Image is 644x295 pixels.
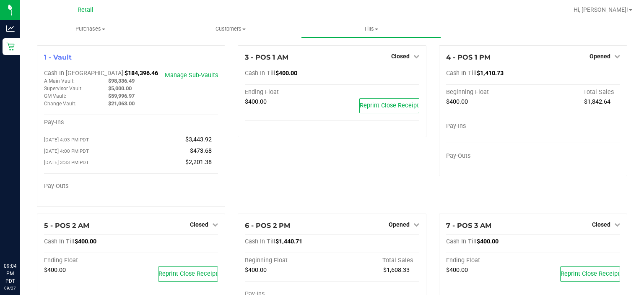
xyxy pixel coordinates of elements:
span: $400.00 [477,238,499,245]
span: $400.00 [75,238,96,245]
span: [DATE] 3:33 PM PDT [44,159,89,165]
span: $98,336.49 [108,78,135,84]
span: $400.00 [245,266,267,274]
span: 3 - POS 1 AM [245,53,288,61]
span: $400.00 [446,98,468,105]
span: [DATE] 4:00 PM PDT [44,148,89,154]
a: Manage Sub-Vaults [165,72,218,79]
div: Pay-Outs [446,152,533,160]
span: Reprint Close Receipt [561,270,620,277]
span: Opened [389,221,410,228]
span: Closed [190,221,208,228]
span: $473.68 [190,147,212,154]
span: Customers [161,25,301,33]
span: [DATE] 4:03 PM PDT [44,137,89,143]
p: 09:04 PM PDT [4,262,16,285]
div: Pay-Ins [446,123,533,130]
div: Beginning Float [245,257,332,264]
button: Reprint Close Receipt [359,98,419,113]
span: $400.00 [446,266,468,274]
span: $184,396.46 [125,70,158,77]
span: Retail [78,6,93,13]
div: Total Sales [533,89,620,96]
div: Beginning Float [446,89,533,96]
span: $400.00 [245,98,267,105]
inline-svg: Retail [6,42,15,51]
span: Opened [589,53,610,60]
div: Ending Float [245,89,332,96]
span: Tills [301,25,441,33]
span: Reprint Close Receipt [360,102,419,109]
div: Pay-Ins [44,119,131,126]
span: Cash In Till [245,238,275,245]
iframe: Resource center [8,228,34,253]
span: 6 - POS 2 PM [245,222,290,230]
span: 5 - POS 2 AM [44,222,89,230]
span: Change Vault: [44,101,76,107]
span: $59,996.97 [108,93,135,99]
span: Closed [592,221,610,228]
span: $1,410.73 [477,70,504,77]
span: A Main Vault: [44,78,75,84]
div: Pay-Outs [44,183,131,190]
a: Tills [301,20,441,38]
span: Cash In [GEOGRAPHIC_DATA]: [44,70,125,77]
span: $400.00 [275,70,297,77]
span: Cash In Till [446,238,477,245]
div: Ending Float [44,257,131,264]
span: $1,608.33 [383,266,410,274]
span: $21,063.00 [108,100,135,107]
span: 7 - POS 3 AM [446,222,491,230]
span: Closed [391,53,410,60]
span: $400.00 [44,266,66,274]
span: Cash In Till [44,238,75,245]
span: Supervisor Vault: [44,86,83,91]
span: 4 - POS 1 PM [446,53,491,61]
a: Purchases [20,20,161,38]
span: $1,842.64 [584,98,610,105]
span: $2,201.38 [185,159,212,166]
p: 09/27 [4,285,16,291]
iframe: Resource center unread badge [25,227,35,237]
span: $1,440.71 [275,238,302,245]
span: Purchases [20,25,161,33]
span: Cash In Till [245,70,275,77]
inline-svg: Analytics [6,24,15,33]
span: $3,443.92 [185,136,212,143]
button: Reprint Close Receipt [560,266,620,282]
div: Total Sales [332,257,419,264]
span: $5,000.00 [108,85,132,91]
span: Hi, [PERSON_NAME]! [574,6,628,13]
span: Cash In Till [446,70,477,77]
span: GM Vault: [44,93,66,99]
div: Ending Float [446,257,533,264]
span: 1 - Vault [44,53,72,61]
a: Customers [161,20,301,38]
span: Reprint Close Receipt [158,270,218,277]
button: Reprint Close Receipt [158,266,218,282]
